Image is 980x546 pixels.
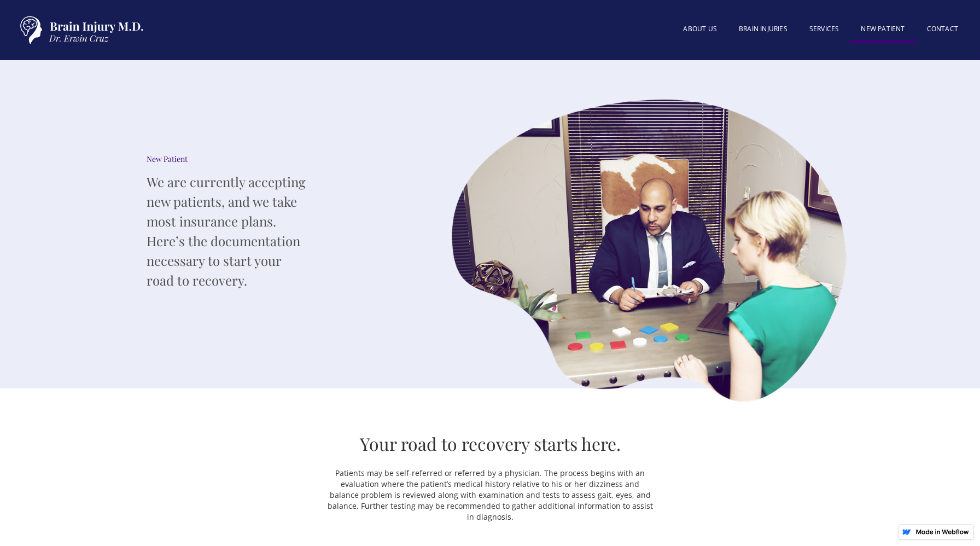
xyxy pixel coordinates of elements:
[916,18,969,40] a: Contact
[147,154,311,165] div: New Patient
[326,468,654,522] p: Patients may be self-referred or referred by a physician. The process begins with an evaluation w...
[11,11,148,49] a: home
[360,432,621,455] h2: Your road to recovery starts here.
[147,172,311,290] p: We are currently accepting new patients, and we take most insurance plans. Here’s the documentati...
[798,18,850,40] a: SERVICES
[728,18,798,40] a: BRAIN INJURIES
[850,18,915,43] a: New patient
[672,18,728,40] a: About US
[915,529,969,535] img: Made in Webflow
